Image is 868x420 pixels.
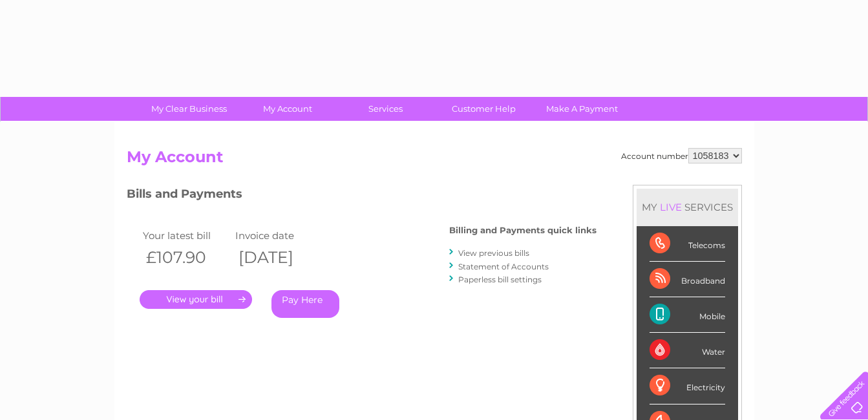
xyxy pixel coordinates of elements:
div: Account number [621,148,742,163]
div: Broadband [650,262,725,297]
a: Pay Here [271,290,339,318]
div: Water [650,333,725,368]
div: Mobile [650,297,725,333]
h2: My Account [127,148,742,173]
a: My Account [234,97,341,121]
a: Statement of Accounts [458,262,549,271]
td: Invoice date [232,227,325,244]
div: Electricity [650,368,725,404]
th: [DATE] [232,244,325,271]
div: Telecoms [650,226,725,262]
a: My Clear Business [136,97,242,121]
a: Customer Help [430,97,537,121]
th: £107.90 [140,244,233,271]
a: Make A Payment [529,97,635,121]
h3: Bills and Payments [127,185,597,207]
a: Services [332,97,439,121]
div: MY SERVICES [637,189,738,226]
td: Your latest bill [140,227,233,244]
h4: Billing and Payments quick links [449,226,597,235]
a: View previous bills [458,248,529,258]
a: Paperless bill settings [458,275,542,284]
a: . [140,290,252,309]
div: LIVE [657,201,684,213]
